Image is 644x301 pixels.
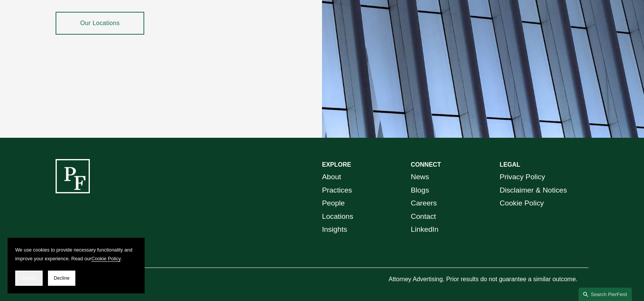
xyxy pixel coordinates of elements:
[411,210,436,223] a: Contact
[322,223,347,236] a: Insights
[389,274,588,285] p: Attorney Advertising. Prior results do not guarantee a similar outcome.
[322,170,341,184] a: About
[322,184,352,197] a: Practices
[411,184,429,197] a: Blogs
[411,223,438,236] a: LinkedIn
[500,197,544,210] a: Cookie Policy
[500,184,567,197] a: Disclaimer & Notices
[22,276,36,281] span: Accept
[54,276,70,281] span: Decline
[322,210,353,223] a: Locations
[411,161,441,168] strong: CONNECT
[8,238,145,293] section: Cookie banner
[411,170,429,184] a: News
[500,170,545,184] a: Privacy Policy
[411,197,437,210] a: Careers
[500,161,520,168] strong: LEGAL
[322,197,345,210] a: People
[579,288,632,301] a: Search this site
[322,161,351,168] strong: EXPLORE
[48,271,75,286] button: Decline
[56,12,144,35] a: Our Locations
[91,256,121,261] a: Cookie Policy
[15,271,43,286] button: Accept
[15,245,137,263] p: We use cookies to provide necessary functionality and improve your experience. Read our .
